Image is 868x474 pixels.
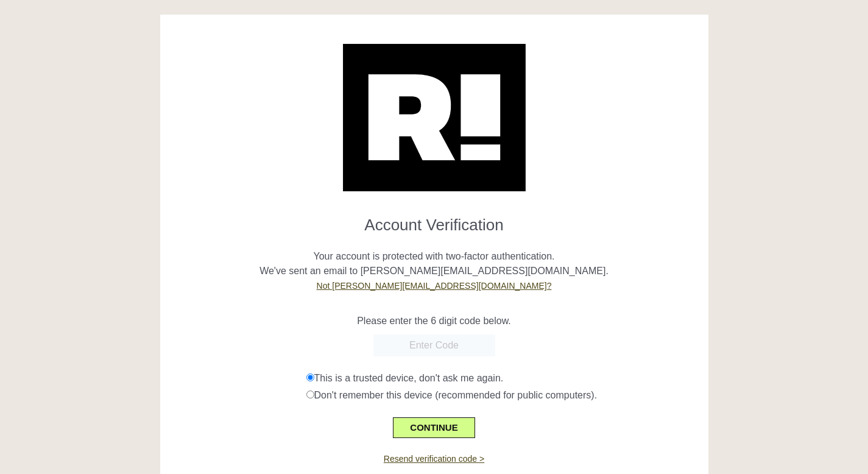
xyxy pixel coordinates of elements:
[393,417,475,438] button: CONTINUE
[317,281,552,291] a: Not [PERSON_NAME][EMAIL_ADDRESS][DOMAIN_NAME]?
[306,388,699,403] div: Don't remember this device (recommended for public computers).
[373,334,495,356] input: Enter Code
[169,314,699,328] p: Please enter the 6 digit code below.
[306,371,699,386] div: This is a trusted device, don't ask me again.
[169,235,699,293] p: Your account is protected with two-factor authentication. We've sent an email to [PERSON_NAME][EM...
[384,454,484,464] a: Resend verification code >
[169,206,699,235] h1: Account Verification
[343,44,526,191] img: Retention.com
